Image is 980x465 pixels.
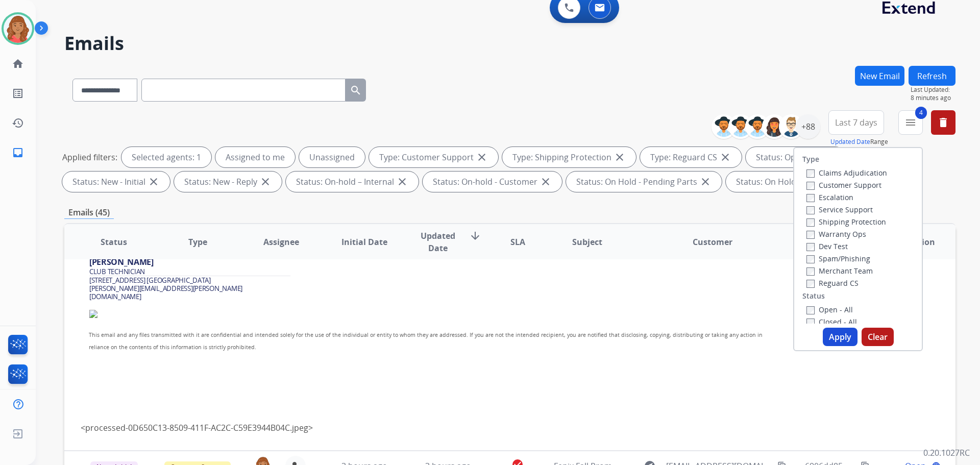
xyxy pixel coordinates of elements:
[89,267,290,276] div: CLUB TECHNICIAN
[806,255,815,263] input: Spam/Phishing
[806,278,859,288] label: Reguard CS
[286,172,419,192] div: Status: On-hold – Internal
[369,147,498,167] div: Type: Customer Support
[806,168,887,178] label: Claims Adjudication
[898,110,923,135] button: 4
[148,176,160,188] mat-icon: close
[806,229,866,239] label: Warranty Ops
[806,169,815,178] input: Claims Adjudication
[699,176,712,188] mat-icon: close
[915,107,927,119] span: 4
[89,256,154,267] span: [PERSON_NAME]
[806,206,815,214] input: Service Support
[806,241,848,251] label: Dev Test
[121,147,211,167] div: Selected agents: 1
[911,86,955,94] span: Last Updated:
[64,33,955,54] h2: Emails
[350,84,362,96] mat-icon: search
[12,87,24,100] mat-icon: list_alt
[640,147,742,167] div: Type: Reguard CS
[12,117,24,129] mat-icon: history
[904,116,917,129] mat-icon: menu
[566,172,722,192] div: Status: On Hold - Pending Parts
[12,146,24,159] mat-icon: inbox
[259,176,272,188] mat-icon: close
[572,236,602,248] span: Subject
[796,114,820,139] div: +88
[89,331,763,351] font: This email and any files transmitted with it are confidential and intended solely for the use of ...
[719,151,731,163] mat-icon: close
[806,267,815,276] input: Merchant Team
[835,120,877,125] span: Last 7 days
[937,116,949,129] mat-icon: delete
[540,176,552,188] mat-icon: close
[423,172,562,192] div: Status: On-hold - Customer
[806,280,815,288] input: Reguard CS
[802,291,825,301] label: Status
[806,205,873,214] label: Service Support
[89,284,242,301] a: [PERSON_NAME][EMAIL_ADDRESS][PERSON_NAME][DOMAIN_NAME]
[64,206,114,219] p: Emails (45)
[510,236,525,248] span: SLA
[415,230,461,254] span: Updated Date
[806,305,853,314] label: Open - All
[469,230,481,242] mat-icon: arrow_downward
[823,328,857,346] button: Apply
[101,236,127,248] span: Status
[806,217,886,227] label: Shipping Protection
[806,231,815,239] input: Warranty Ops
[806,254,870,263] label: Spam/Phishing
[299,147,365,167] div: Unassigned
[830,137,888,146] span: Range
[923,447,970,459] p: 0.20.1027RC
[806,182,815,190] input: Customer Support
[12,58,24,70] mat-icon: home
[693,236,732,248] span: Customer
[746,147,846,167] div: Status: Open - All
[89,276,290,284] div: [STREET_ADDRESS] [GEOGRAPHIC_DATA]
[263,236,299,248] span: Assignee
[62,172,170,192] div: Status: New - Initial
[341,236,387,248] span: Initial Date
[726,172,863,192] div: Status: On Hold - Servicers
[81,422,772,434] div: <processed-0D650C13-8509-411F-AC2C-C59E3944B04C.jpeg>
[174,172,282,192] div: Status: New - Reply
[806,266,873,276] label: Merchant Team
[188,236,207,248] span: Type
[806,319,815,327] input: Closed - All
[806,180,881,190] label: Customer Support
[862,328,894,346] button: Clear
[476,151,488,163] mat-icon: close
[830,138,870,146] button: Updated Date
[802,154,819,164] label: Type
[806,194,815,202] input: Escalation
[909,66,955,86] button: Refresh
[806,218,815,227] input: Shipping Protection
[215,147,295,167] div: Assigned to me
[855,66,904,86] button: New Email
[614,151,626,163] mat-icon: close
[62,151,117,163] p: Applied filters:
[806,243,815,251] input: Dev Test
[806,192,853,202] label: Escalation
[89,310,290,318] img: oTGQm8XmaUqeR6xbIk8gMgISF_Logo_FullColor_EDGE_43px_2025_png
[502,147,636,167] div: Type: Shipping Protection
[911,94,955,102] span: 8 minutes ago
[396,176,408,188] mat-icon: close
[4,14,32,43] img: avatar
[828,110,884,135] button: Last 7 days
[806,306,815,314] input: Open - All
[806,317,857,327] label: Closed - All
